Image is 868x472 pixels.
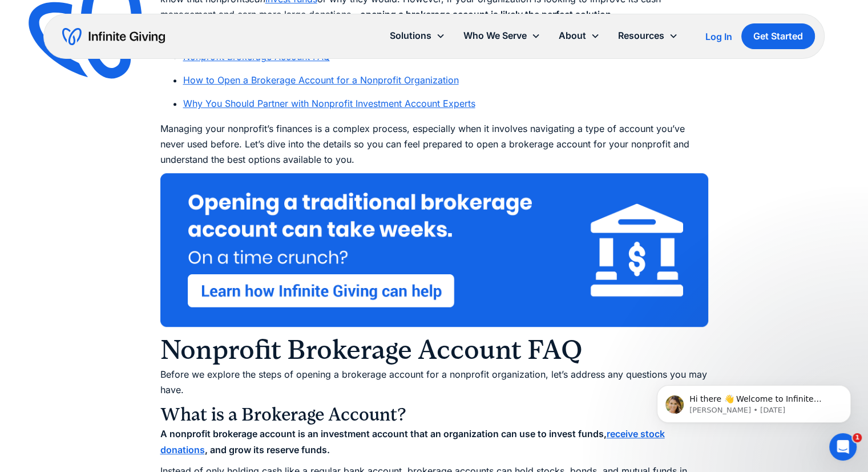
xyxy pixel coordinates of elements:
[160,428,607,439] strong: A nonprofit brokerage account is an investment account that an organization can use to invest funds,
[160,403,708,426] h3: What is a Brokerage Account?
[160,367,708,398] p: Before we explore the steps of opening a brokerage account for a nonprofit organization, let’s ad...
[360,9,614,20] strong: opening a brokerage account is likely the perfect solution.
[183,74,459,86] a: How to Open a Brokerage Account for a Nonprofit Organization
[829,433,857,461] iframe: Intercom live chat
[559,28,586,43] div: About
[183,98,475,109] a: Why You Should Partner with Nonprofit Investment Account Experts
[62,27,165,46] a: home
[381,23,454,48] div: Solutions
[160,428,665,455] a: receive stock donations
[160,173,708,327] img: Opening a traditional nonprofit brokerage account can take weeks. On a time crunch? Click to get ...
[705,30,732,43] a: Log In
[463,28,527,43] div: Who We Serve
[390,28,431,43] div: Solutions
[160,121,708,168] p: Managing your nonprofit’s finances is a complex process, especially when it involves navigating a...
[550,23,609,48] div: About
[609,23,687,48] div: Resources
[454,23,550,48] div: Who We Serve
[160,333,708,367] h2: Nonprofit Brokerage Account FAQ
[741,23,815,49] a: Get Started
[705,32,732,41] div: Log In
[640,361,868,441] iframe: Intercom notifications message
[618,28,664,43] div: Resources
[205,444,330,455] strong: , and grow its reserve funds.
[853,433,862,442] span: 1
